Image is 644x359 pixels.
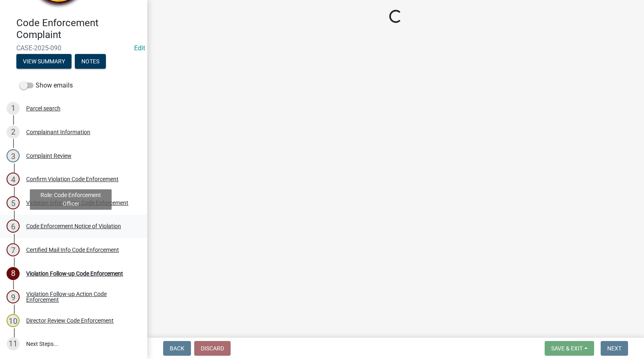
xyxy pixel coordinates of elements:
div: 3 [7,149,20,162]
button: View Summary [16,54,72,69]
span: Back [170,345,184,352]
span: Save & Exit [551,345,583,352]
button: Discard [194,341,231,356]
div: 1 [7,102,20,115]
div: Violation Follow-up Code Enforcement [26,271,123,276]
div: Certified Mail Info Code Enforcement [26,247,119,253]
h4: Code Enforcement Complaint [16,17,141,41]
div: Complainant Information [26,129,90,135]
div: 9 [7,290,20,303]
wm-modal-confirm: Summary [16,58,72,65]
div: Confirm Violation Code Enforcement [26,176,119,182]
div: Code Enforcement Notice of Violation [26,223,121,229]
div: Violation Information Code Enforcement [26,200,128,206]
a: Edit [134,44,145,52]
button: Notes [75,54,106,69]
div: 10 [7,314,20,327]
div: 4 [7,173,20,186]
div: 7 [7,243,20,256]
button: Save & Exit [545,341,594,356]
wm-modal-confirm: Edit Application Number [134,44,145,52]
wm-modal-confirm: Notes [75,58,106,65]
div: 11 [7,337,20,350]
div: 5 [7,196,20,209]
div: Violation Follow-up Action Code Enforcement [26,291,134,303]
label: Show emails [20,81,73,90]
div: Complaint Review [26,153,72,159]
div: Role: Code Enforcement Officer [30,189,112,210]
div: Parcel search [26,105,61,111]
button: Back [163,341,191,356]
button: Next [601,341,628,356]
div: Director Review Code Enforcement [26,318,114,323]
div: 8 [7,267,20,280]
div: 2 [7,126,20,139]
span: CASE-2025-090 [16,44,131,52]
div: 6 [7,220,20,233]
span: Next [607,345,622,352]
